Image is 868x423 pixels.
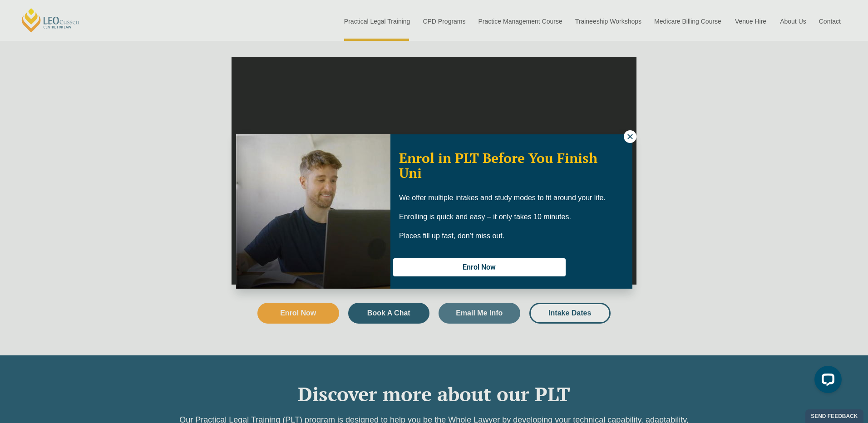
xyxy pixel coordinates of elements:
span: Places fill up fast, don’t miss out. [399,232,504,240]
span: Enrol in PLT Before You Finish Uni [399,149,597,182]
span: We offer multiple intakes and study modes to fit around your life. [399,194,606,202]
button: Enrol Now [393,258,566,276]
button: Close [624,130,636,143]
iframe: LiveChat chat widget [807,362,845,400]
span: Enrolling is quick and easy – it only takes 10 minutes. [399,213,571,221]
img: Woman in yellow blouse holding folders looking to the right and smiling [236,134,390,289]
